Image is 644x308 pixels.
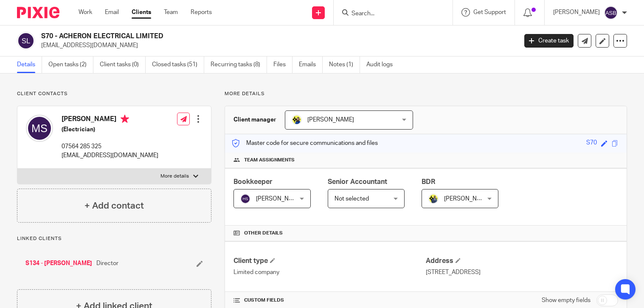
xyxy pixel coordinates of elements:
[273,57,292,73] a: Files
[160,173,189,180] p: More details
[240,194,250,204] img: svg%3E
[26,115,53,142] img: svg%3E
[231,139,378,147] p: Master code for secure communications and files
[62,151,158,160] p: [EMAIL_ADDRESS][DOMAIN_NAME]
[233,268,426,277] p: Limited company
[17,7,59,18] img: Pixie
[244,230,283,237] span: Other details
[17,90,211,97] p: Client contacts
[121,115,129,123] i: Primary
[233,257,426,266] h4: Client type
[17,57,42,73] a: Details
[426,268,618,277] p: [STREET_ADDRESS]
[105,8,119,17] a: Email
[329,57,360,73] a: Notes (1)
[553,8,600,17] p: [PERSON_NAME]
[299,57,323,73] a: Emails
[428,194,439,204] img: Dennis-Starbridge.jpg
[335,196,369,202] span: Not selected
[351,10,427,18] input: Search
[25,259,92,268] a: S134 - [PERSON_NAME]
[422,178,435,185] span: BDR
[84,199,144,212] h4: + Add contact
[586,138,597,148] div: S70
[366,57,399,73] a: Audit logs
[233,178,273,185] span: Bookkeeper
[225,90,627,97] p: More details
[96,259,118,268] span: Director
[473,9,506,15] span: Get Support
[233,116,276,124] h3: Client manager
[211,57,267,73] a: Recurring tasks (8)
[62,115,158,125] h4: [PERSON_NAME]
[48,57,93,73] a: Open tasks (2)
[41,41,512,50] p: [EMAIL_ADDRESS][DOMAIN_NAME]
[132,8,151,17] a: Clients
[152,57,204,73] a: Closed tasks (51)
[307,117,354,123] span: [PERSON_NAME]
[256,196,303,202] span: [PERSON_NAME]
[100,57,146,73] a: Client tasks (0)
[62,142,158,151] p: 07564 285 325
[604,6,618,20] img: svg%3E
[17,32,35,50] img: svg%3E
[328,178,387,185] span: Senior Accountant
[542,296,591,305] label: Show empty fields
[164,8,178,17] a: Team
[524,34,574,48] a: Create task
[426,257,618,266] h4: Address
[62,125,158,134] h5: (Electrician)
[444,196,491,202] span: [PERSON_NAME]
[79,8,92,17] a: Work
[233,297,426,304] h4: CUSTOM FIELDS
[191,8,212,17] a: Reports
[292,115,302,125] img: Bobo-Starbridge%201.jpg
[17,235,211,242] p: Linked clients
[41,32,417,41] h2: S70 - ACHERON ELECTRICAL LIMITED
[244,157,295,164] span: Team assignments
